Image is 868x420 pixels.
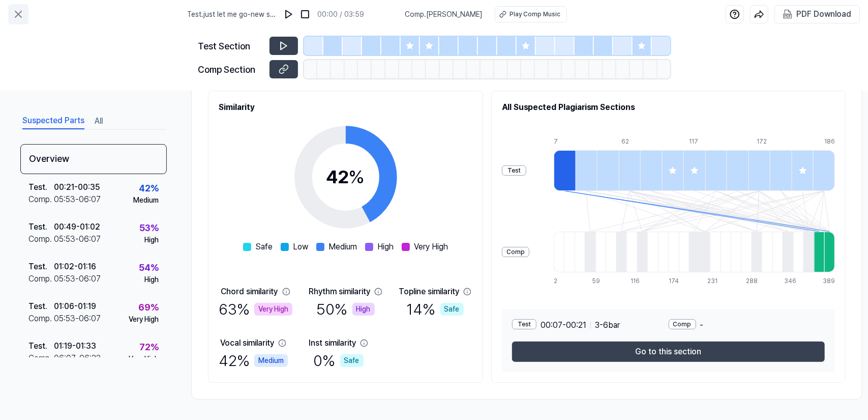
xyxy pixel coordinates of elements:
[592,276,603,286] div: 59
[669,319,696,329] div: Comp
[309,286,370,298] div: Rhythm similarity
[502,165,526,176] div: Test
[129,314,159,325] div: Very High
[328,241,357,253] span: Medium
[219,101,472,114] h2: Similarity
[28,273,54,285] div: Comp .
[541,319,586,331] span: 00:07 - 00:21
[669,319,825,331] div: -
[28,300,54,313] div: Test .
[502,101,835,114] h2: All Suspected Plagiarism Sections
[28,193,54,206] div: Comp .
[317,298,375,321] div: 50 %
[554,137,576,146] div: 7
[54,261,96,273] div: 01:02 - 01:16
[796,8,851,21] div: PDF Download
[133,195,159,206] div: Medium
[254,303,292,316] div: Very High
[349,166,365,188] span: %
[510,10,560,19] div: Play Comp Music
[595,319,620,331] span: 3 - 6 bar
[554,276,564,286] div: 2
[28,181,54,193] div: Test .
[20,144,167,174] div: Overview
[352,303,375,316] div: High
[54,313,101,325] div: 05:53 - 06:07
[54,233,101,245] div: 05:53 - 06:07
[414,241,448,253] span: Very High
[707,276,717,286] div: 231
[746,276,756,286] div: 288
[405,9,483,20] span: Comp . [PERSON_NAME]
[54,352,101,365] div: 06:07 - 06:22
[631,276,641,286] div: 116
[219,349,288,372] div: 42 %
[621,137,643,146] div: 62
[502,247,529,257] div: Comp
[730,9,740,19] img: help
[144,274,159,285] div: High
[54,300,96,313] div: 01:06 - 01:19
[54,193,101,206] div: 05:53 - 06:07
[22,113,84,129] button: Suspected Parts
[784,276,794,286] div: 346
[407,298,464,321] div: 14 %
[198,39,263,53] div: Test Section
[28,261,54,273] div: Test .
[314,349,364,372] div: 0 %
[689,137,711,146] div: 117
[129,354,159,365] div: Very High
[28,313,54,325] div: Comp .
[757,137,779,146] div: 172
[187,9,277,20] span: Test . just let me go-new super-remaster1_au
[823,276,835,286] div: 389
[340,354,364,367] div: Safe
[221,286,278,298] div: Chord similarity
[139,221,159,235] div: 53 %
[440,303,464,316] div: Safe
[824,137,835,146] div: 186
[138,300,159,314] div: 69 %
[255,241,273,253] span: Safe
[512,319,536,329] div: Test
[54,340,96,352] div: 01:19 - 01:33
[309,337,356,349] div: Inst similarity
[219,298,292,321] div: 63 %
[28,340,54,352] div: Test .
[669,276,679,286] div: 174
[28,221,54,233] div: Test .
[284,9,294,19] img: play
[220,337,274,349] div: Vocal similarity
[144,235,159,245] div: High
[54,273,101,285] div: 05:53 - 06:07
[317,9,364,20] div: 00:00 / 03:59
[28,233,54,245] div: Comp .
[781,6,853,23] button: PDF Download
[293,241,308,253] span: Low
[399,286,459,298] div: Topline similarity
[377,241,394,253] span: High
[139,261,159,274] div: 54 %
[54,221,100,233] div: 00:49 - 01:02
[300,9,310,19] img: stop
[754,9,764,19] img: share
[783,10,792,19] img: PDF Download
[495,6,567,22] button: Play Comp Music
[139,340,159,354] div: 72 %
[198,63,263,76] div: Comp Section
[54,181,100,193] div: 00:21 - 00:35
[326,163,365,191] div: 42
[512,342,825,362] button: Go to this section
[28,352,54,365] div: Comp .
[139,181,159,195] div: 42 %
[254,354,288,367] div: Medium
[95,113,103,129] button: All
